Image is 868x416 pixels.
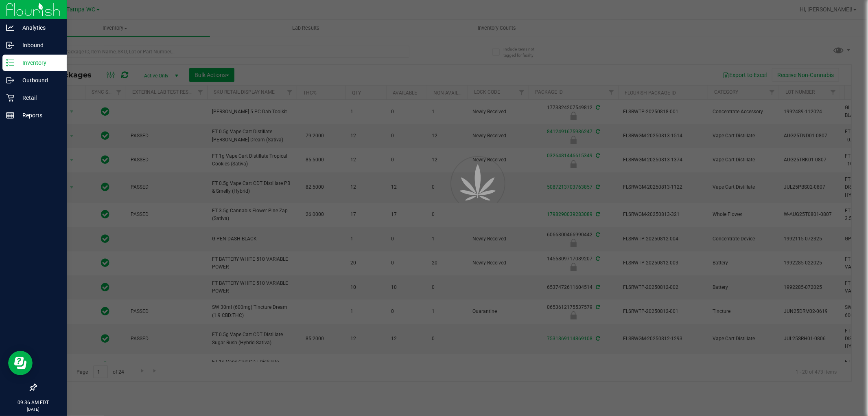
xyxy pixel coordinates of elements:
[14,110,63,120] p: Reports
[6,111,14,119] inline-svg: Reports
[6,76,14,84] inline-svg: Outbound
[6,94,14,102] inline-svg: Retail
[8,351,33,375] iframe: Resource center
[6,59,14,67] inline-svg: Inventory
[6,24,14,32] inline-svg: Analytics
[14,93,63,103] p: Retail
[6,41,14,49] inline-svg: Inbound
[14,58,63,68] p: Inventory
[14,75,63,85] p: Outbound
[14,23,63,33] p: Analytics
[4,399,63,406] p: 09:36 AM EDT
[4,406,63,412] p: [DATE]
[14,40,63,50] p: Inbound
